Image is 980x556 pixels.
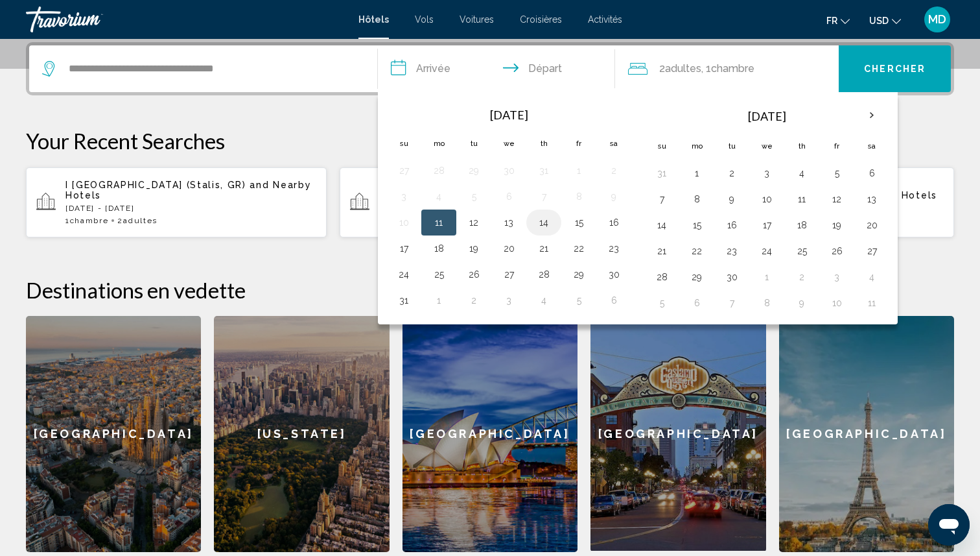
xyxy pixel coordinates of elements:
[686,268,707,286] button: Day 29
[721,242,742,260] button: Day 23
[721,268,742,286] button: Day 30
[711,62,754,75] span: Chambre
[460,14,494,25] a: Voitures
[756,294,777,312] button: Day 8
[756,164,777,182] button: Day 3
[854,101,889,130] button: Next month
[520,14,562,25] a: Croisières
[869,11,901,30] button: Change currency
[826,216,847,234] button: Day 19
[590,316,765,551] div: [GEOGRAPHIC_DATA]
[533,162,554,180] button: Day 31
[65,180,311,200] span: and Nearby Hotels
[928,13,946,26] span: MD
[415,14,434,25] span: Vols
[26,6,345,32] a: Travorium
[686,164,707,182] button: Day 1
[603,239,624,258] button: Day 23
[791,268,812,286] button: Day 2
[651,294,672,312] button: Day 5
[26,128,954,154] p: Your Recent Searches
[928,504,970,546] iframe: Bouton de lancement de la fenêtre de messagerie
[463,213,484,232] button: Day 12
[402,316,577,552] a: [GEOGRAPHIC_DATA]
[791,164,812,182] button: Day 4
[756,242,777,260] button: Day 24
[393,291,414,309] button: Day 31
[463,162,484,180] button: Day 29
[533,239,554,258] button: Day 21
[665,62,701,75] span: Adultes
[498,265,519,284] button: Day 27
[721,190,742,208] button: Day 9
[358,14,389,25] a: Hôtels
[568,291,589,309] button: Day 5
[826,242,847,260] button: Day 26
[428,239,449,258] button: Day 18
[340,167,640,238] button: Fairmont [GEOGRAPHIC_DATA] ([GEOGRAPHIC_DATA], [GEOGRAPHIC_DATA]) and Nearby Hotels[DATE] - [DATE...
[498,291,519,309] button: Day 3
[568,239,589,258] button: Day 22
[498,187,519,206] button: Day 6
[65,204,316,213] p: [DATE] - [DATE]
[26,316,201,552] a: [GEOGRAPHIC_DATA]
[839,45,951,92] button: Chercher
[861,216,882,234] button: Day 20
[590,316,765,552] a: [GEOGRAPHIC_DATA]
[70,216,109,225] span: Chambre
[651,242,672,260] button: Day 21
[701,60,754,78] span: , 1
[393,162,414,180] button: Day 27
[393,213,414,232] button: Day 10
[393,187,414,206] button: Day 3
[533,291,554,309] button: Day 4
[29,45,951,92] div: Search widget
[568,187,589,206] button: Day 8
[791,190,812,208] button: Day 11
[498,213,519,232] button: Day 13
[791,294,812,312] button: Day 9
[826,11,850,30] button: Change language
[393,239,414,258] button: Day 17
[533,265,554,284] button: Day 28
[463,291,484,309] button: Day 2
[721,294,742,312] button: Day 7
[568,162,589,180] button: Day 1
[826,268,847,286] button: Day 3
[920,6,954,33] button: User Menu
[861,190,882,208] button: Day 13
[568,265,589,284] button: Day 29
[686,242,707,260] button: Day 22
[463,265,484,284] button: Day 26
[826,190,847,208] button: Day 12
[588,14,622,25] a: Activités
[679,101,854,132] th: [DATE]
[791,216,812,234] button: Day 18
[117,216,157,225] span: 2
[428,162,449,180] button: Day 28
[756,268,777,286] button: Day 1
[861,268,882,286] button: Day 4
[686,294,707,312] button: Day 6
[393,265,414,284] button: Day 24
[603,213,624,232] button: Day 16
[651,190,672,208] button: Day 7
[428,187,449,206] button: Day 4
[791,242,812,260] button: Day 25
[123,216,157,225] span: Adultes
[756,216,777,234] button: Day 17
[861,164,882,182] button: Day 6
[214,316,389,552] a: [US_STATE]
[869,16,889,26] span: USD
[756,190,777,208] button: Day 10
[26,167,327,238] button: I [GEOGRAPHIC_DATA] (Stalis, GR) and Nearby Hotels[DATE] - [DATE]1Chambre2Adultes
[659,60,701,78] span: 2
[826,16,837,26] span: fr
[651,268,672,286] button: Day 28
[26,277,954,303] h2: Destinations en vedette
